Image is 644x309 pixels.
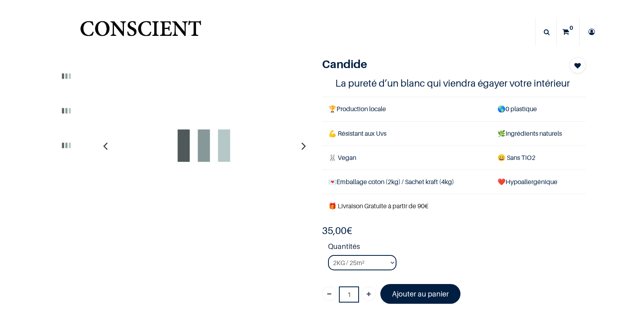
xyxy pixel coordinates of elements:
a: 0 [557,18,579,46]
td: ❤️Hypoallergénique [491,170,586,194]
td: Production locale [322,97,491,121]
td: Emballage coton (2kg) / Sachet kraft (4kg) [322,170,491,194]
img: Product image [52,61,81,91]
font: Ajouter au panier [392,290,449,298]
span: 🏆 [328,105,336,113]
td: Ingrédients naturels [491,121,586,145]
span: 💪 Résistant aux Uvs [328,129,386,137]
font: 🎁 Livraison Gratuite à partir de 90€ [328,202,428,210]
h1: Candide [322,57,546,71]
strong: Quantités [328,241,586,255]
button: Add to wishlist [570,57,586,73]
span: Add to wishlist [574,61,581,71]
sup: 0 [568,24,575,32]
span: 😄 S [497,153,510,162]
td: ans TiO2 [491,145,586,170]
span: 💌 [328,178,336,186]
span: 🐰 Vegan [328,153,356,162]
td: 0 plastique [491,97,586,121]
img: Product image [52,131,81,160]
a: Supprimer [322,286,336,301]
img: Conscient [78,16,203,48]
span: 🌎 [497,105,506,113]
b: € [322,225,352,236]
h4: La pureté d’un blanc qui viendra égayer votre intérieur [335,77,573,89]
a: Ajouter [361,286,376,301]
span: 35,00 [322,225,347,236]
span: 🌿 [497,129,506,137]
a: Logo of Conscient [78,16,203,48]
img: Product image [52,96,81,126]
img: Product image [116,57,293,234]
a: Ajouter au panier [380,284,460,304]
